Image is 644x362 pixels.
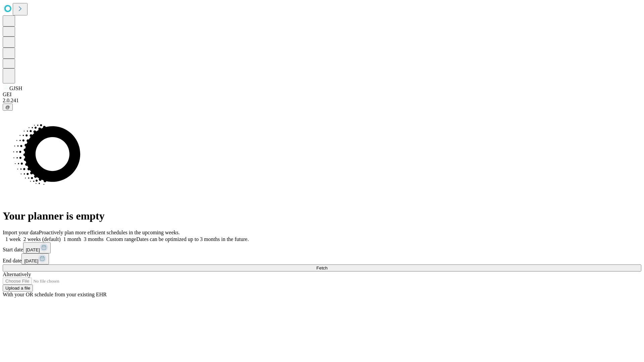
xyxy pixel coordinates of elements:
button: [DATE] [23,242,51,253]
button: Fetch [3,264,641,271]
div: Start date [3,242,641,253]
span: Proactively plan more efficient schedules in the upcoming weeks. [39,230,180,235]
span: 3 months [84,236,104,242]
span: 2 weeks (default) [23,236,61,242]
button: Upload a file [3,285,33,292]
span: 1 month [63,236,81,242]
button: [DATE] [21,253,49,264]
div: End date [3,253,641,264]
span: @ [5,105,10,110]
span: Dates can be optimized up to 3 months in the future. [136,236,249,242]
div: 2.0.241 [3,98,641,104]
div: GEI [3,92,641,98]
button: @ [3,104,13,111]
span: GJSH [9,85,22,91]
span: [DATE] [26,247,40,252]
span: With your OR schedule from your existing EHR [3,292,107,297]
h1: Your planner is empty [3,210,641,222]
span: Alternatively [3,271,31,277]
span: Fetch [316,265,327,270]
span: 1 week [5,236,21,242]
span: Import your data [3,230,39,235]
span: Custom range [106,236,136,242]
span: [DATE] [24,258,38,263]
